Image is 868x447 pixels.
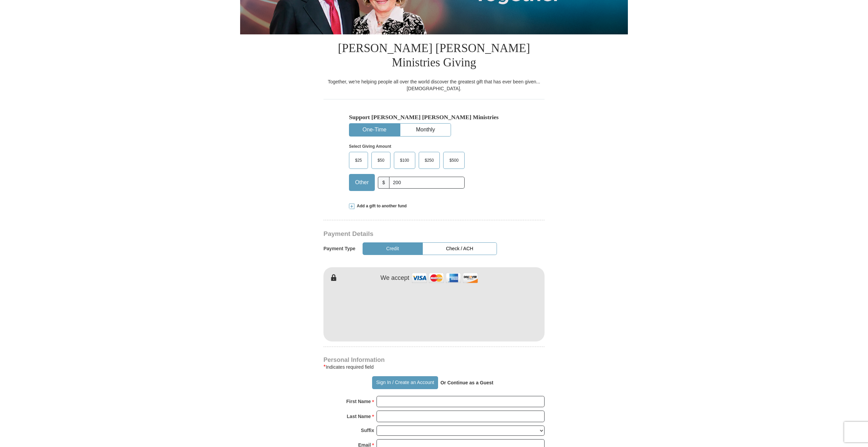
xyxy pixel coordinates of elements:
[323,230,497,238] h3: Payment Details
[372,376,438,389] button: Sign In / Create an Account
[397,155,413,165] span: $100
[446,155,462,165] span: $500
[361,426,374,435] strong: Suffix
[374,155,388,165] span: $50
[349,144,391,149] strong: Select Giving Amount
[381,274,410,282] h4: We accept
[346,397,371,406] strong: First Name
[354,203,407,209] span: Add a gift to another fund
[323,363,545,371] div: Indicates required field
[352,177,372,188] span: Other
[323,34,545,78] h1: [PERSON_NAME] [PERSON_NAME] Ministries Giving
[323,246,355,252] h5: Payment Type
[323,78,545,92] div: Together, we're helping people all over the world discover the greatest gift that has ever been g...
[363,242,423,255] button: Credit
[400,124,451,136] button: Monthly
[347,412,371,421] strong: Last Name
[440,380,494,385] strong: Or Continue as a Guest
[352,155,365,165] span: $25
[349,124,400,136] button: One-Time
[422,242,497,255] button: Check / ACH
[389,177,465,189] input: Other Amount
[411,271,479,285] img: credit cards accepted
[378,177,389,189] span: $
[421,155,437,165] span: $250
[323,357,545,363] h4: Personal Information
[349,114,519,121] h5: Support [PERSON_NAME] [PERSON_NAME] Ministries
